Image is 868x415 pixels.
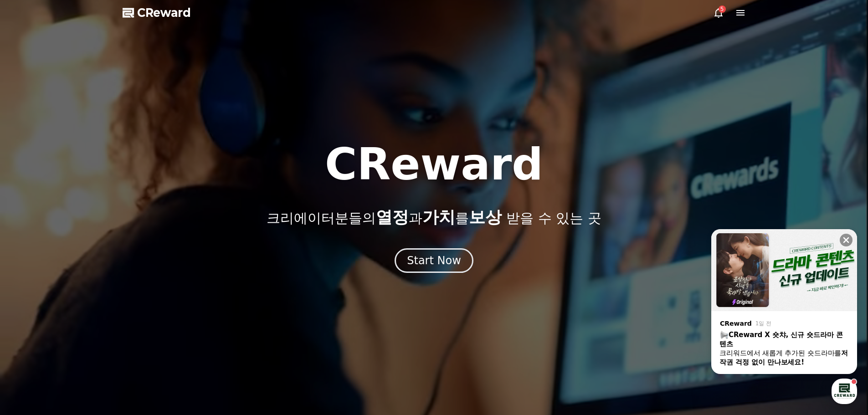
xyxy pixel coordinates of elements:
span: 열정 [376,208,409,226]
a: Start Now [395,257,473,266]
p: 크리에이터분들의 과 를 받을 수 있는 곳 [267,208,601,226]
span: CReward [137,5,191,20]
span: 가치 [422,208,455,226]
a: 설정 [118,289,175,312]
span: 대화 [83,303,94,310]
span: 홈 [29,302,34,310]
a: 5 [713,7,724,18]
a: 대화 [60,289,118,312]
a: 홈 [3,289,60,312]
h1: CReward [325,143,543,186]
span: 설정 [141,302,152,310]
span: 보상 [469,208,502,226]
a: CReward [123,5,191,20]
button: Start Now [395,248,473,273]
div: Start Now [407,253,461,268]
div: 5 [719,5,726,13]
